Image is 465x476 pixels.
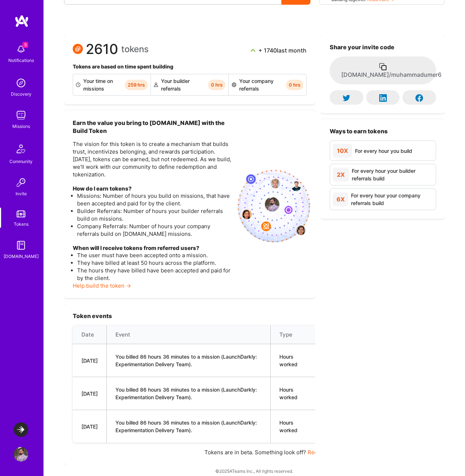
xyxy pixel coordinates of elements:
img: Token icon [250,49,255,52]
span: Hours worked [279,387,297,400]
span: Tokens are in beta. Something look off? [204,449,306,456]
img: Builder icon [76,83,80,87]
div: 10X [333,144,352,158]
img: LaunchDarkly: Experimentation Delivery Team [14,422,28,437]
h3: Earn the value you bring to [DOMAIN_NAME] with the Build Token [73,119,232,135]
td: [DATE] [73,410,107,443]
div: For every hour you build [355,147,412,155]
div: 6X [333,192,348,206]
p: The vision for this token is to create a mechanism that builds trust, incentivizes belonging, and... [73,140,232,178]
td: You billed 86 hours 36 minutes to a mission (LaunchDarkly: Experimentation Delivery Team). [107,377,271,410]
th: Type [271,325,316,344]
div: Missions [12,122,30,130]
img: Token icon [73,44,83,54]
span: 259 hrs [125,80,148,90]
div: Your time on missions [73,74,151,95]
img: profile [265,197,279,212]
td: You billed 86 hours 36 minutes to a mission (LaunchDarkly: Experimentation Delivery Team). [107,344,271,377]
div: Discovery [11,90,31,98]
div: 2X [333,168,349,181]
div: For every hour your builder referrals build [352,167,433,182]
i: icon LinkedInDark [379,94,387,102]
div: Notifications [8,57,34,64]
h4: How do I earn tokens? [73,185,232,192]
li: Builder Referrals: Number of hours your builder referrals build on missions. [77,207,232,222]
div: Your company referrals [229,74,306,95]
h3: Token events [73,313,352,320]
img: Company referral icon [232,83,236,87]
td: [DATE] [73,377,107,410]
th: Event [107,325,271,344]
span: 5 [22,42,28,48]
h4: When will I receive tokens from referred users? [73,245,232,251]
img: Community [12,140,30,158]
img: teamwork [14,108,28,122]
th: Date [73,325,107,344]
img: bell [14,42,28,57]
div: Your builder referrals [151,74,229,95]
li: Missions: Number of hours you build on missions, that have been accepted and paid for by the client. [77,192,232,207]
td: You billed 86 hours 36 minutes to a mission (LaunchDarkly: Experimentation Delivery Team). [107,410,271,443]
span: 2610 [86,45,118,53]
span: 0 hrs [208,80,225,90]
button: [DOMAIN_NAME]/muhammadumer6 [330,57,436,84]
h3: Ways to earn tokens [330,128,436,135]
td: [DATE] [73,344,107,377]
img: Invite [14,175,28,190]
li: Company Referrals: Number of hours your company referrals build on [DOMAIN_NAME] missions. [77,222,232,238]
li: The hours they have billed have been accepted and paid for by the client. [77,267,232,282]
i: icon Twitter [343,94,350,102]
img: tokens [17,210,25,217]
div: Tokens [14,220,29,228]
i: icon Copy [379,62,387,71]
a: User Avatar [12,447,30,462]
img: discovery [14,76,28,90]
img: logo [14,14,29,28]
a: Request a review [308,449,352,456]
a: Help build the token → [73,282,131,289]
span: + 1740 last month [258,47,307,54]
img: invite [238,170,310,242]
span: Hours worked [279,354,297,367]
h3: Share your invite code [330,44,436,51]
span: Hours worked [279,419,297,433]
i: icon Facebook [415,94,423,102]
div: Community [9,158,33,165]
span: tokens [121,45,149,53]
img: User Avatar [14,447,28,462]
div: For every hour your company referrals build [351,192,433,207]
div: Invite [16,190,27,197]
span: 0 hrs [286,80,303,90]
div: [DOMAIN_NAME] [4,252,39,260]
img: Builder referral icon [154,83,158,87]
li: The user must have been accepted onto a mission. [77,251,232,259]
li: They have billed at least 50 hours across the platform. [77,259,232,267]
a: LaunchDarkly: Experimentation Delivery Team [12,422,30,437]
img: guide book [14,238,28,252]
h4: Tokens are based on time spent building [73,64,307,70]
